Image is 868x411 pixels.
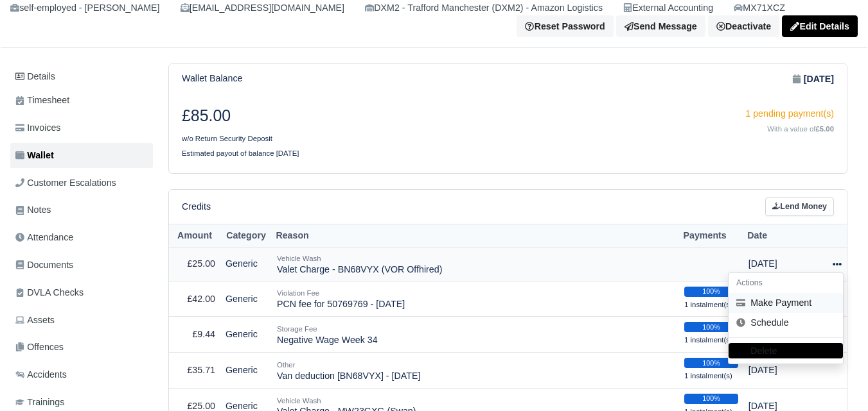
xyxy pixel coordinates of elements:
th: Reason [272,224,679,247]
button: Reset Password [517,15,613,37]
a: Notes [10,197,153,222]
td: £35.71 [169,353,220,389]
span: Wallet [15,148,54,163]
a: Invoices [10,115,153,140]
iframe: Chat Widget [804,349,868,411]
div: [EMAIL_ADDRESS][DOMAIN_NAME] [181,1,344,15]
td: £9.44 [169,317,220,353]
a: Lend Money [765,197,834,216]
span: Trainings [15,395,64,410]
small: 1 instalment(s) [684,372,732,380]
div: 100% [684,287,738,297]
a: Send Message [616,15,705,37]
div: 100% [684,322,738,332]
a: Edit Details [782,15,858,37]
strong: £5.00 [816,125,834,133]
a: MX71XCZ [734,1,785,15]
h6: Actions [729,273,843,293]
span: Invoices [15,121,60,135]
a: Wallet [10,143,153,168]
button: Delete [729,344,843,359]
small: Vehicle Wash [277,397,321,405]
td: Valet Charge - BN68VYX (VOR Offhired) [272,247,679,281]
div: DXM2 - Trafford Manchester (DXM2) - Amazon Logistics [365,1,603,15]
a: Accidents [10,362,153,387]
span: DVLA Checks [15,285,84,300]
small: With a value of [767,125,834,133]
h6: Wallet Balance [182,73,242,84]
th: Amount [169,224,220,247]
strong: [DATE] [804,72,834,87]
td: Generic [220,317,272,353]
small: Vehicle Wash [277,255,321,262]
td: £25.00 [169,247,220,281]
span: Timesheet [15,93,69,108]
h6: Credits [182,201,211,212]
small: 1 instalment(s) [684,301,732,308]
a: DVLA Checks [10,280,153,305]
a: Details [10,65,153,88]
th: Payments [679,224,743,247]
small: Other [277,361,295,369]
th: Category [220,224,272,247]
small: 1 instalment(s) [684,336,732,344]
a: Deactivate [708,15,779,37]
td: Generic [220,353,272,389]
a: Customer Escalations [10,171,153,196]
td: [DATE] [743,247,827,281]
small: w/o Return Security Deposit [182,135,272,142]
td: Generic [220,281,272,317]
button: Make Payment [729,293,843,313]
div: External Accounting [623,1,713,15]
small: Estimated payout of balance [DATE] [182,149,299,157]
td: [DATE] [743,353,827,389]
div: 1 pending payment(s) [518,106,835,121]
span: Offences [15,340,64,355]
a: Attendance [10,225,153,250]
h3: £85.00 [182,106,499,126]
td: £42.00 [169,281,220,317]
a: Assets [10,308,153,333]
div: 100% [684,358,738,368]
div: self-employed - [PERSON_NAME] [10,1,160,15]
small: Violation Fee [277,289,319,297]
small: Storage Fee [277,325,317,333]
a: Schedule [729,313,843,333]
td: PCN fee for 50769769 - [DATE] [272,281,679,317]
span: Accidents [15,367,67,382]
td: Van deduction [BN68VYX] - [DATE] [272,353,679,389]
span: Documents [15,258,73,273]
th: Date [743,224,827,247]
a: Timesheet [10,88,153,113]
td: Generic [220,247,272,281]
span: Notes [15,203,51,217]
a: Offences [10,335,153,360]
td: Negative Wage Week 34 [272,317,679,353]
span: Assets [15,313,55,328]
span: Attendance [15,230,73,245]
a: Documents [10,253,153,278]
div: 100% [684,394,738,404]
span: Customer Escalations [15,176,116,190]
